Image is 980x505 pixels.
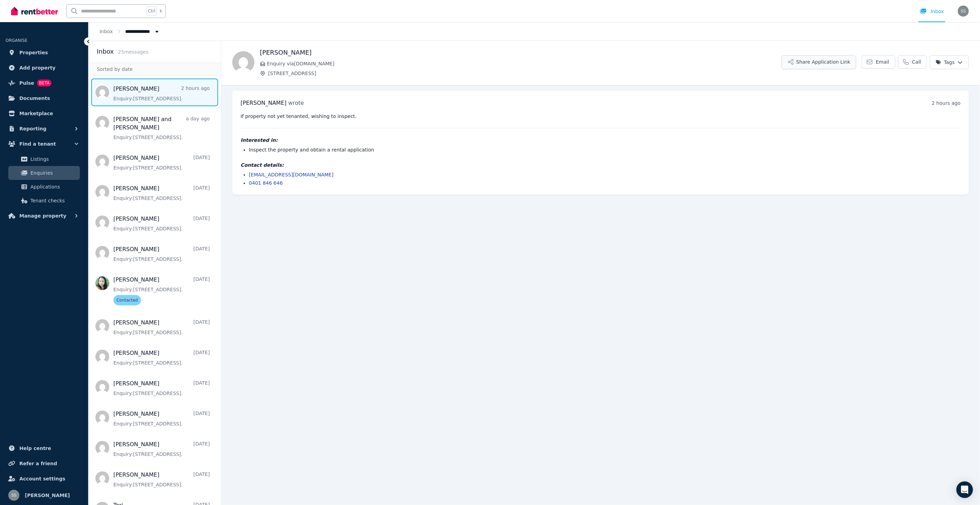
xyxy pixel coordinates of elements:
a: [PERSON_NAME][DATE]Enquiry:[STREET_ADDRESS]. [113,349,210,366]
a: [EMAIL_ADDRESS][DOMAIN_NAME] [249,172,334,177]
span: Call [912,58,921,65]
a: [PERSON_NAME][DATE]Enquiry:[STREET_ADDRESS]. [113,379,210,397]
time: 2 hours ago [932,100,961,106]
span: Tags [936,59,955,66]
button: Manage property [6,209,83,223]
a: Properties [6,46,83,59]
a: [PERSON_NAME][DATE]Enquiry:[STREET_ADDRESS]. [113,184,210,202]
a: Applications [8,180,80,194]
span: k [160,8,162,14]
a: Account settings [6,472,83,486]
span: Manage property [19,212,66,220]
div: Open Intercom Messenger [956,481,973,498]
span: Pulse [19,79,34,87]
a: Documents [6,91,83,105]
a: Listings [8,152,80,166]
a: Refer a friend [6,457,83,470]
span: Email [876,58,889,65]
a: Help centre [6,441,83,455]
span: BETA [37,80,52,86]
nav: Breadcrumb [88,22,171,40]
a: [PERSON_NAME][DATE]Enquiry:[STREET_ADDRESS]. [113,215,210,232]
span: Enquiry via [DOMAIN_NAME] [267,60,782,67]
a: [PERSON_NAME][DATE]Enquiry:[STREET_ADDRESS]. [113,319,210,336]
button: Reporting [6,122,83,136]
span: Add property [19,64,56,72]
span: Documents [19,94,50,102]
a: Marketplace [6,107,83,120]
a: Email [862,55,895,68]
a: [PERSON_NAME][DATE]Enquiry:[STREET_ADDRESS]. [113,154,210,171]
img: RentBetter [11,6,58,16]
a: [PERSON_NAME][DATE]Enquiry:[STREET_ADDRESS]. [113,245,210,263]
span: [PERSON_NAME] [241,100,287,106]
a: [PERSON_NAME][DATE]Enquiry:[STREET_ADDRESS].Contacted [113,276,210,305]
img: Shiva Sapkota [958,6,969,17]
span: Applications [30,183,77,191]
h4: Interested in: [241,137,961,144]
span: Enquiries [30,169,77,177]
span: Find a tenant [19,140,56,148]
a: [PERSON_NAME][DATE]Enquiry:[STREET_ADDRESS]. [113,471,210,488]
a: [PERSON_NAME][DATE]Enquiry:[STREET_ADDRESS]. [113,410,210,427]
a: Tenant checks [8,194,80,208]
h1: [PERSON_NAME] [260,48,782,57]
a: Enquiries [8,166,80,180]
h4: Contact details: [241,162,961,168]
button: Share Application Link [782,55,856,69]
span: ORGANISE [6,38,27,43]
div: Sorted by date [88,63,221,76]
img: Adam [232,51,254,73]
span: Ctrl [146,7,157,16]
a: [PERSON_NAME] and [PERSON_NAME]a day agoEnquiry:[STREET_ADDRESS]. [113,115,210,141]
a: [PERSON_NAME]2 hours agoEnquiry:[STREET_ADDRESS]. [113,85,210,102]
span: Tenant checks [30,196,77,205]
pre: If property not yet tenanted, wishing to inspect. [241,113,961,120]
button: Tags [930,55,969,69]
span: Refer a friend [19,459,57,468]
span: Listings [30,155,77,163]
span: 25 message s [118,49,148,55]
span: Account settings [19,475,65,483]
span: Marketplace [19,109,53,118]
span: [STREET_ADDRESS] [268,70,782,77]
img: Shiva Sapkota [8,490,19,501]
a: Add property [6,61,83,75]
span: Reporting [19,125,46,133]
h2: Inbox [97,47,114,56]
button: Find a tenant [6,137,83,151]
div: Inbox [920,8,944,15]
span: Properties [19,48,48,57]
a: [PERSON_NAME][DATE]Enquiry:[STREET_ADDRESS]. [113,440,210,458]
li: Inspect the property and obtain a rental application [249,146,961,153]
span: [PERSON_NAME] [25,491,70,499]
a: Inbox [100,29,113,34]
span: Help centre [19,444,51,452]
a: 0401 846 646 [249,180,283,186]
a: Call [898,55,927,68]
span: wrote [288,100,304,106]
a: PulseBETA [6,76,83,90]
